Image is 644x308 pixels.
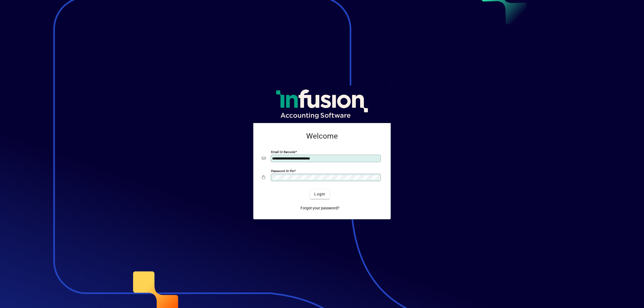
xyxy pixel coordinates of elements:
[271,169,294,173] mat-label: Password or Pin
[271,150,295,154] mat-label: Email or Barcode
[301,205,339,211] span: Forgot your password?
[262,132,382,141] h2: Welcome
[310,189,330,199] button: Login
[314,191,325,197] span: Login
[298,203,342,213] a: Forgot your password?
